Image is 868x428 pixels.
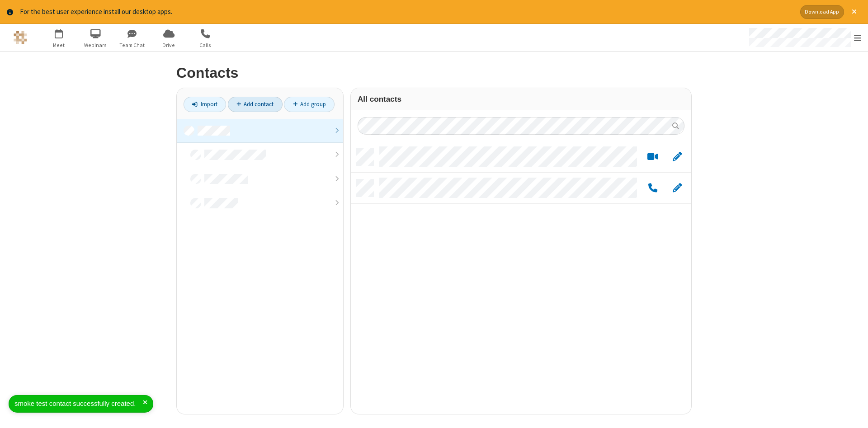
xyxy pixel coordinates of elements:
span: Team Chat [115,41,149,49]
div: grid [351,141,691,414]
button: Start a video meeting [644,151,661,162]
span: Meet [42,41,76,49]
span: Calls [189,41,222,49]
div: smoke test contact successfully created. [14,399,143,409]
img: QA Selenium DO NOT DELETE OR CHANGE [14,31,27,44]
button: Call by phone [644,182,661,193]
button: Logo [3,24,37,51]
div: For the best user experience install our desktop apps. [20,7,793,17]
h2: Contacts [176,65,692,81]
span: Webinars [79,41,113,49]
button: Close alert [847,5,861,19]
div: Open menu [741,24,868,51]
a: Add group [284,97,335,112]
h3: All contacts [358,95,684,103]
a: Add contact [228,97,283,112]
a: Import [184,97,226,112]
button: Edit [668,182,686,193]
button: Download App [800,5,844,19]
span: Drive [152,41,186,49]
button: Edit [668,151,686,162]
